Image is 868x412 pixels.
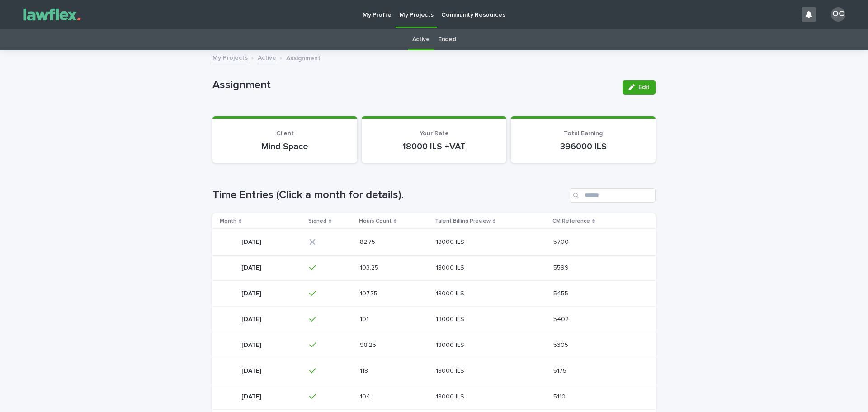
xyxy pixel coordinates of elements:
[436,314,466,323] p: 18000 ILS
[360,288,379,298] p: 107.75
[553,365,568,375] p: 5175
[373,141,495,152] p: 18000 ILS +VAT
[241,391,263,401] p: [DATE]
[241,365,263,375] p: [DATE]
[258,52,276,62] a: Active
[360,314,370,323] p: 101
[360,365,370,375] p: 118
[552,216,590,226] p: CM Reference
[241,288,263,298] p: [DATE]
[212,229,656,255] tr: [DATE][DATE] 82.7582.75 18000 ILS18000 ILS 57005700
[212,79,615,92] p: Assignment
[420,130,449,137] span: Your Rate
[360,340,378,349] p: 98.25
[359,216,392,226] p: Hours Count
[623,80,656,95] button: Edit
[360,391,372,401] p: 104
[831,7,845,22] div: OC
[223,141,346,152] p: Mind Space
[360,237,377,246] p: 82.75
[438,29,456,50] a: Ended
[276,130,294,137] span: Client
[553,262,571,272] p: 5599
[212,189,566,202] h1: Time Entries (Click a month for details).
[436,391,466,401] p: 18000 ILS
[553,391,567,401] p: 5110
[436,340,466,349] p: 18000 ILS
[435,216,491,226] p: Talent Billing Preview
[220,216,236,226] p: Month
[308,216,326,226] p: Signed
[553,340,570,349] p: 5305
[553,288,570,298] p: 5455
[241,237,263,246] p: [DATE]
[412,29,430,50] a: Active
[241,262,263,272] p: [DATE]
[436,262,466,272] p: 18000 ILS
[212,306,656,332] tr: [DATE][DATE] 101101 18000 ILS18000 ILS 54025402
[638,84,650,90] span: Edit
[570,188,656,203] input: Search
[212,384,656,409] tr: [DATE][DATE] 104104 18000 ILS18000 ILS 51105110
[286,52,321,62] p: Assignment
[212,358,656,384] tr: [DATE][DATE] 118118 18000 ILS18000 ILS 51755175
[564,130,603,137] span: Total Earning
[212,332,656,358] tr: [DATE][DATE] 98.2598.25 18000 ILS18000 ILS 53055305
[553,314,571,323] p: 5402
[212,255,656,280] tr: [DATE][DATE] 103.25103.25 18000 ILS18000 ILS 55995599
[436,365,466,375] p: 18000 ILS
[18,5,86,24] img: Gnvw4qrBSHOAfo8VMhG6
[212,280,656,306] tr: [DATE][DATE] 107.75107.75 18000 ILS18000 ILS 54555455
[436,237,466,246] p: 18000 ILS
[241,314,263,323] p: [DATE]
[522,141,645,152] p: 396000 ILS
[436,288,466,298] p: 18000 ILS
[360,262,380,272] p: 103.25
[241,340,263,349] p: [DATE]
[553,237,571,246] p: 5700
[212,52,248,62] a: My Projects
